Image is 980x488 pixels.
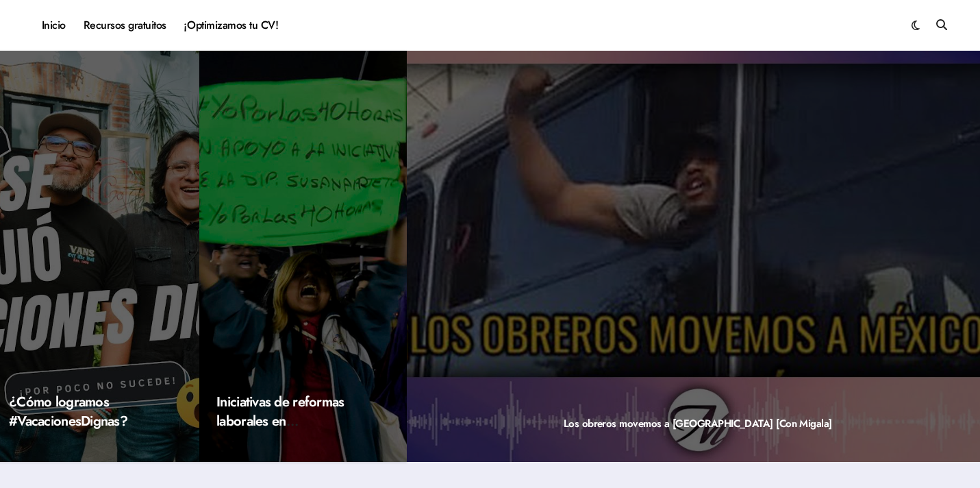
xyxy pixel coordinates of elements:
a: ¿Cómo logramos #VacacionesDignas? [9,392,127,431]
a: Inicio [33,7,75,44]
a: Iniciativas de reformas laborales en [GEOGRAPHIC_DATA] (2023) [216,392,349,469]
a: Recursos gratuitos [75,7,175,44]
a: Los obreros movemos a [GEOGRAPHIC_DATA] [Con Migala] [564,416,832,431]
a: ¡Optimizamos tu CV! [175,7,287,44]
